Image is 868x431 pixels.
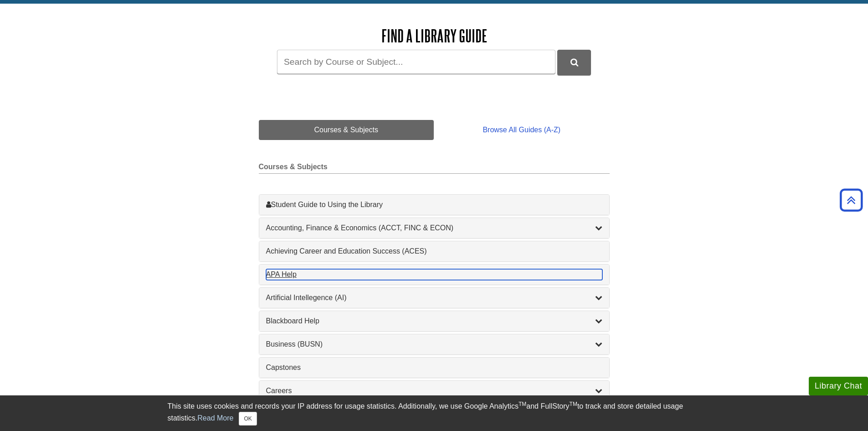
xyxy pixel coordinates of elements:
i: Search Library Guides [570,58,578,67]
div: This site uses cookies and records your IP address for usage statistics. Additionally, we use Goo... [168,401,701,426]
a: Achieving Career and Education Success (ACES) [266,246,602,257]
a: Capstones [266,362,602,373]
a: Courses & Subjects [259,120,434,140]
button: Library Chat [809,377,868,395]
h2: Courses & Subjects [259,163,610,174]
button: Close [239,412,257,426]
a: Blackboard Help [266,316,602,327]
sup: TM [519,401,526,407]
a: Back to Top [837,194,866,206]
a: Careers [266,385,602,396]
a: APA Help [266,269,602,280]
a: Business (BUSN) [266,339,602,350]
a: Artificial Intellegence (AI) [266,292,602,303]
a: Student Guide to Using the Library [266,199,602,210]
h2: Find a Library Guide [259,26,610,45]
a: Accounting, Finance & Economics (ACCT, FINC & ECON) [266,223,602,234]
a: Read More [197,414,233,422]
a: Browse All Guides (A-Z) [434,120,609,140]
sup: TM [570,401,577,407]
button: DU Library Guides Search [557,50,591,75]
input: Search by Course or Subject... [277,50,555,74]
